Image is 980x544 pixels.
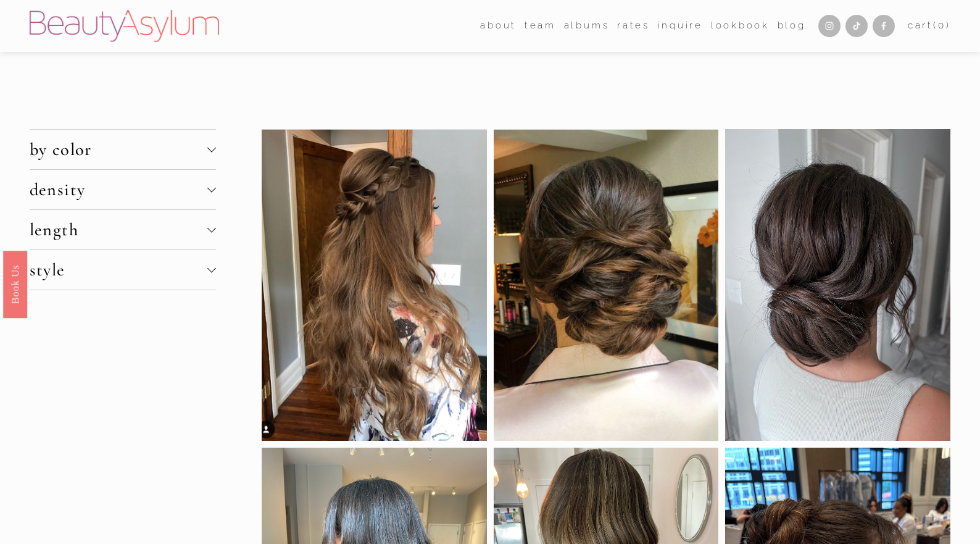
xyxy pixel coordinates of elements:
[30,250,216,290] button: style
[30,210,216,249] button: length
[30,130,216,169] button: by color
[30,179,207,200] span: density
[617,17,650,35] a: Rates
[3,250,27,317] a: Book Us
[711,17,770,35] a: Lookbook
[525,17,556,34] span: team
[525,17,556,35] a: folder dropdown
[908,17,950,34] a: 0 items in cart
[480,17,517,35] a: folder dropdown
[30,139,207,160] span: by color
[564,17,610,35] a: albums
[30,10,219,42] img: Beauty Asylum | Bridal Hair &amp; Makeup Charlotte &amp; Atlanta
[30,219,207,240] span: length
[658,17,703,35] a: Inquire
[30,170,216,209] button: density
[845,15,868,37] a: TikTok
[938,20,946,31] span: 0
[818,15,841,37] a: Instagram
[30,259,207,280] span: style
[778,17,806,35] a: Blog
[933,20,950,31] span: ( )
[480,17,517,34] span: about
[873,15,895,37] a: Facebook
